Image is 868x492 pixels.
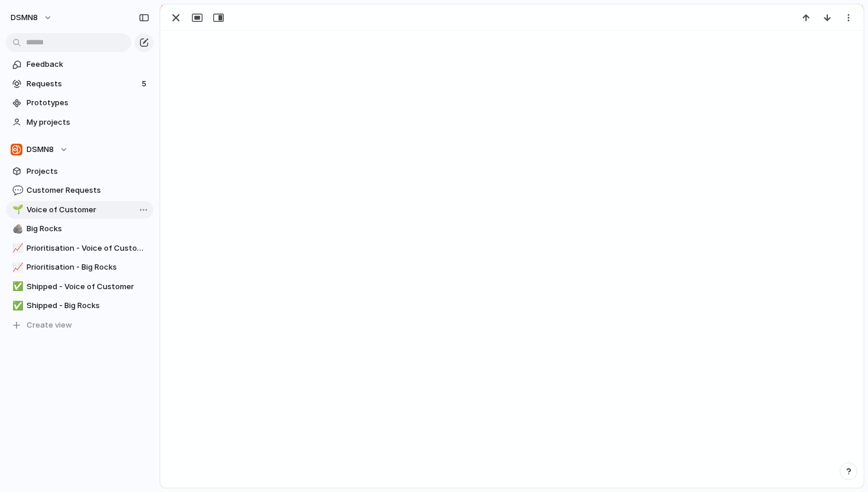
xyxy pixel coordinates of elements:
[6,114,154,131] a: My projects
[6,239,154,257] a: 📈Prioritisation - Voice of Customer
[6,201,154,219] a: 🌱Voice of Customer
[11,204,22,216] button: 🌱
[27,319,72,331] span: Create view
[11,281,22,293] button: ✅
[11,300,22,312] button: ✅
[27,261,149,273] span: Prioritisation - Big Rocks
[11,242,22,254] button: 📈
[12,280,21,293] div: ✅
[11,184,22,196] button: 💬
[6,75,154,93] a: Requests5
[6,182,154,199] a: 💬Customer Requests
[6,220,154,238] a: 🪨Big Rocks
[6,316,154,334] button: Create view
[12,299,21,313] div: ✅
[27,223,149,235] span: Big Rocks
[12,184,21,198] div: 💬
[27,184,149,196] span: Customer Requests
[6,56,154,73] a: Feedback
[27,166,149,177] span: Projects
[142,78,149,90] span: 5
[27,78,138,90] span: Requests
[27,59,149,70] span: Feedback
[6,278,154,296] a: ✅Shipped - Voice of Customer
[6,163,154,180] a: Projects
[11,261,22,273] button: 📈
[11,12,38,24] span: DSMN8
[27,242,149,254] span: Prioritisation - Voice of Customer
[27,144,54,156] span: DSMN8
[27,281,149,293] span: Shipped - Voice of Customer
[11,223,22,235] button: 🪨
[6,258,154,276] a: 📈Prioritisation - Big Rocks
[5,8,58,27] button: DSMN8
[6,141,154,158] button: DSMN8
[6,297,154,315] a: ✅Shipped - Big Rocks
[12,241,21,255] div: 📈
[27,300,149,312] span: Shipped - Big Rocks
[27,204,149,216] span: Voice of Customer
[27,116,149,128] span: My projects
[12,222,21,236] div: 🪨
[6,94,154,112] a: Prototypes
[12,203,21,216] div: 🌱
[27,97,149,109] span: Prototypes
[12,261,21,274] div: 📈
